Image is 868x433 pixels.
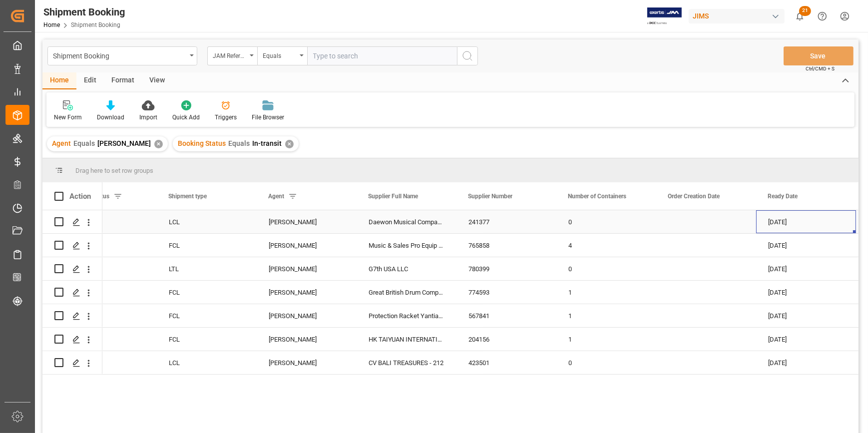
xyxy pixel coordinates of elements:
[756,351,856,374] div: [DATE]
[263,49,297,60] div: Equals
[556,281,656,304] div: 1
[169,352,245,375] div: LCL
[811,5,834,27] button: Help Center
[556,304,656,327] div: 1
[268,193,284,200] span: Agent
[178,139,226,147] span: Booking Status
[169,211,245,234] div: LCL
[69,352,145,375] div: In-Transit
[357,351,456,374] div: CV BALI TREASURES - 212
[168,193,207,200] span: Shipment type
[556,351,656,374] div: 0
[357,210,456,233] div: Daewon Musical Companies Ltd #
[42,304,102,328] div: Press SPACE to select this row.
[756,257,856,280] div: [DATE]
[556,257,656,280] div: 0
[456,351,556,374] div: 423501
[357,304,456,327] div: Protection Racket Yantian- 212
[42,281,102,304] div: Press SPACE to select this row.
[689,6,789,25] button: JIMS
[357,234,456,257] div: Music & Sales Pro Equip GmbH [GEOGRAPHIC_DATA]
[756,234,856,257] div: [DATE]
[468,193,512,200] span: Supplier Number
[169,234,245,257] div: FCL
[756,328,856,351] div: [DATE]
[139,113,157,122] div: Import
[207,46,257,65] button: open menu
[456,210,556,233] div: 241377
[76,72,104,89] div: Edit
[668,193,720,200] span: Order Creation Date
[154,140,163,148] div: ✕
[269,281,345,304] div: [PERSON_NAME]
[806,65,835,72] span: Ctrl/CMD + S
[756,304,856,327] div: [DATE]
[647,7,682,25] img: Exertis%20JAM%20-%20Email%20Logo.jpg_1722504956.jpg
[169,328,245,351] div: FCL
[269,352,345,375] div: [PERSON_NAME]
[47,46,197,65] button: open menu
[69,234,145,257] div: In-Transit
[228,139,250,147] span: Equals
[768,193,798,200] span: Ready Date
[285,140,294,148] div: ✕
[556,234,656,257] div: 4
[42,210,102,234] div: Press SPACE to select this row.
[456,304,556,327] div: 567841
[215,113,237,122] div: Triggers
[53,49,186,61] div: Shipment Booking
[556,210,656,233] div: 0
[556,328,656,351] div: 1
[756,281,856,304] div: [DATE]
[457,46,478,65] button: search button
[456,257,556,280] div: 780399
[252,139,282,147] span: In-transit
[69,281,145,304] div: In-Transit
[97,139,151,147] span: [PERSON_NAME]
[269,305,345,328] div: [PERSON_NAME]
[568,193,626,200] span: Number of Containers
[172,113,200,122] div: Quick Add
[43,4,125,19] div: Shipment Booking
[42,72,76,89] div: Home
[456,281,556,304] div: 774593
[54,113,82,122] div: New Form
[42,257,102,281] div: Press SPACE to select this row.
[69,305,145,328] div: In-Transit
[799,6,811,16] span: 21
[213,49,247,60] div: JAM Reference Number
[789,5,811,27] button: show 21 new notifications
[42,234,102,257] div: Press SPACE to select this row.
[73,139,95,147] span: Equals
[252,113,284,122] div: File Browser
[69,192,91,201] div: Action
[456,328,556,351] div: 204156
[357,328,456,351] div: HK TAIYUAN INTERNATIONAL MUSIC INSTRUMEN
[357,281,456,304] div: Great British Drum Company Ltd
[368,193,418,200] span: Supplier Full Name
[69,258,145,281] div: In-Transit
[43,21,60,28] a: Home
[257,46,307,65] button: open menu
[169,258,245,281] div: LTL
[269,211,345,234] div: [PERSON_NAME]
[269,258,345,281] div: [PERSON_NAME]
[42,351,102,375] div: Press SPACE to select this row.
[142,72,172,89] div: View
[269,328,345,351] div: [PERSON_NAME]
[169,305,245,328] div: FCL
[689,9,785,23] div: JIMS
[52,139,71,147] span: Agent
[269,234,345,257] div: [PERSON_NAME]
[756,210,856,233] div: [DATE]
[307,46,457,65] input: Type to search
[69,211,145,234] div: In-Transit
[104,72,142,89] div: Format
[42,328,102,351] div: Press SPACE to select this row.
[357,257,456,280] div: G7th USA LLC
[75,167,153,174] span: Drag here to set row groups
[456,234,556,257] div: 765858
[169,281,245,304] div: FCL
[97,113,124,122] div: Download
[69,328,145,351] div: In-Transit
